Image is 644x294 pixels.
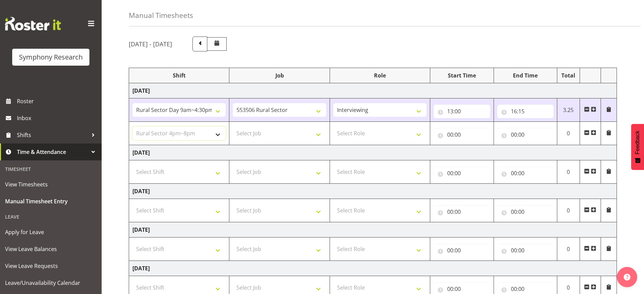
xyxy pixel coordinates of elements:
[434,105,490,118] input: Click to select...
[19,52,83,62] div: Symphony Research
[434,71,490,80] div: Start Time
[5,196,97,206] span: Manual Timesheet Entry
[434,205,490,219] input: Click to select...
[5,227,97,237] span: Apply for Leave
[497,71,554,80] div: End Time
[2,193,100,210] a: Manual Timesheet Entry
[2,241,100,257] a: View Leave Balances
[2,274,100,291] a: Leave/Unavailability Calendar
[434,166,490,180] input: Click to select...
[129,83,617,98] td: [DATE]
[557,199,580,222] td: 0
[132,71,226,80] div: Shift
[557,238,580,261] td: 0
[2,162,100,176] div: Timesheet
[624,274,630,280] img: help-xxl-2.png
[2,224,100,241] a: Apply for Leave
[17,96,98,106] span: Roster
[129,261,617,276] td: [DATE]
[497,128,554,141] input: Click to select...
[5,261,97,271] span: View Leave Requests
[129,184,617,199] td: [DATE]
[631,124,644,170] button: Feedback - Show survey
[434,244,490,257] input: Click to select...
[557,98,580,122] td: 3.25
[5,17,61,30] img: Rosterit website logo
[497,105,554,118] input: Click to select...
[129,40,172,48] h5: [DATE] - [DATE]
[2,257,100,274] a: View Leave Requests
[129,222,617,238] td: [DATE]
[2,210,100,224] div: Leave
[561,71,576,80] div: Total
[129,145,617,160] td: [DATE]
[434,128,490,141] input: Click to select...
[497,205,554,219] input: Click to select...
[497,244,554,257] input: Click to select...
[333,71,427,80] div: Role
[17,147,88,157] span: Time & Attendance
[5,179,97,189] span: View Timesheets
[635,131,641,154] span: Feedback
[5,244,97,254] span: View Leave Balances
[17,113,98,123] span: Inbox
[557,122,580,145] td: 0
[5,278,97,288] span: Leave/Unavailability Calendar
[497,166,554,180] input: Click to select...
[129,12,193,19] h4: Manual Timesheets
[17,130,88,140] span: Shifts
[2,176,100,193] a: View Timesheets
[557,160,580,184] td: 0
[233,71,326,80] div: Job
